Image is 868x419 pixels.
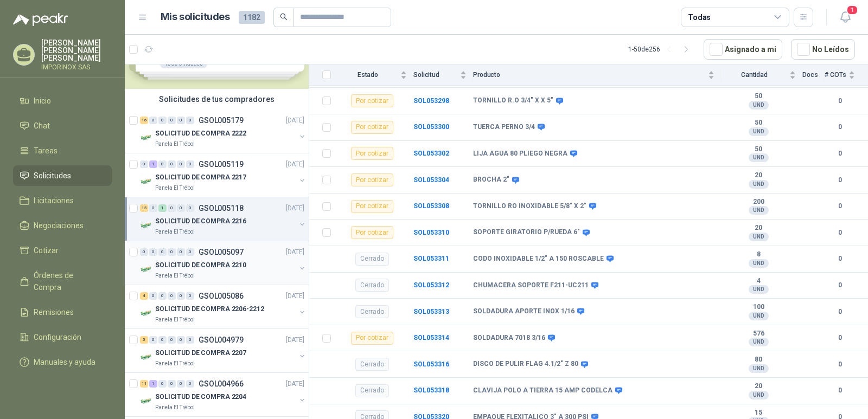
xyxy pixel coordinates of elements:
[34,269,101,293] span: Órdenes de Compra
[688,11,711,23] div: Todas
[34,195,74,207] span: Licitaciones
[473,228,580,237] b: SOPORTE GIRATORIO P/RUEDA 6"
[337,71,398,79] span: Estado
[825,122,855,132] b: 0
[140,246,307,280] a: 0 0 0 0 0 0 GSOL005097[DATE] Company LogoSOLICITUD DE COMPRA 2210Panela El Trébol
[749,338,769,346] div: UND
[140,292,148,300] div: 4
[140,160,148,168] div: 0
[749,153,769,162] div: UND
[149,204,157,212] div: 0
[34,145,58,157] span: Tareas
[846,5,858,15] span: 1
[413,65,473,86] th: Solicitud
[721,409,796,417] b: 15
[355,358,389,371] div: Cerrado
[41,64,112,70] p: IMPORINOX SAS
[177,292,185,300] div: 0
[140,336,148,344] div: 5
[825,307,855,317] b: 0
[721,303,796,312] b: 100
[825,175,855,185] b: 0
[34,95,51,107] span: Inicio
[140,351,153,364] img: Company Logo
[286,115,304,126] p: [DATE]
[825,96,855,106] b: 0
[286,291,304,301] p: [DATE]
[749,391,769,399] div: UND
[825,385,855,396] b: 0
[155,172,246,183] p: SOLICITUD DE COMPRA 2217
[199,204,244,212] p: GSOL005118
[158,204,167,212] div: 1
[149,160,157,168] div: 1
[13,13,68,26] img: Logo peakr
[473,255,604,263] b: CODO INOXIDABLE 1/2" A 150 ROSCABLE
[155,184,195,192] p: Panela El Trébol
[140,248,148,256] div: 0
[155,228,195,236] p: Panela El Trébol
[155,348,246,358] p: SOLICITUD DE COMPRA 2207
[168,117,176,124] div: 0
[155,392,246,402] p: SOLICITUD DE COMPRA 2204
[168,248,176,256] div: 0
[158,160,167,168] div: 0
[199,117,244,124] p: GSOL005179
[168,160,176,168] div: 0
[413,308,449,315] b: SOL053313
[199,248,244,256] p: GSOL005097
[825,201,855,211] b: 0
[155,128,246,139] p: SOLICITUD DE COMPRA 2222
[13,302,112,323] a: Remisiones
[140,307,153,320] img: Company Logo
[721,92,796,101] b: 50
[825,65,868,86] th: # COTs
[413,386,449,394] a: SOL053318
[140,131,153,144] img: Company Logo
[239,11,265,24] span: 1182
[825,228,855,238] b: 0
[34,244,59,256] span: Cotizar
[13,240,112,261] a: Cotizar
[286,159,304,170] p: [DATE]
[140,380,148,388] div: 11
[473,96,553,105] b: TORNILLO R.O 3/4" X X 5"
[835,8,855,27] button: 1
[413,150,449,157] a: SOL053302
[177,117,185,124] div: 0
[351,173,393,186] div: Por cotizar
[351,121,393,134] div: Por cotizar
[13,190,112,211] a: Licitaciones
[473,307,575,316] b: SOLDADURA APORTE INOX 1/16
[791,39,855,60] button: No Leídos
[749,285,769,294] div: UND
[351,226,393,239] div: Por cotizar
[413,281,449,289] a: SOL053312
[168,204,176,212] div: 0
[155,315,195,324] p: Panela El Trébol
[628,41,695,58] div: 1 - 50 de 256
[355,384,389,397] div: Cerrado
[140,333,307,368] a: 5 0 0 0 0 0 GSOL004979[DATE] Company LogoSOLICITUD DE COMPRA 2207Panela El Trébol
[413,176,449,184] a: SOL053304
[158,248,167,256] div: 0
[168,380,176,388] div: 0
[749,206,769,215] div: UND
[149,292,157,300] div: 0
[473,360,578,369] b: DISCO DE PULIR FLAG 4.1/2" Z 80
[721,356,796,364] b: 80
[155,403,195,412] p: Panela El Trébol
[413,123,449,131] a: SOL053300
[749,259,769,268] div: UND
[155,260,246,270] p: SOLICITUD DE COMPRA 2210
[473,281,589,290] b: CHUMACERA SOPORTE F211-UC211
[158,380,167,388] div: 0
[721,71,787,79] span: Cantidad
[704,39,782,60] button: Asignado a mi
[34,170,71,182] span: Solicitudes
[721,198,796,207] b: 200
